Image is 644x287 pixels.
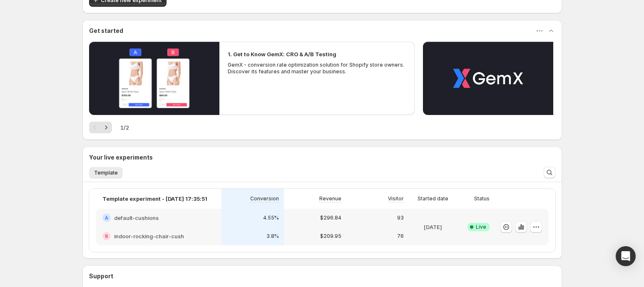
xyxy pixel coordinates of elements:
p: Revenue [319,195,341,202]
span: Template [94,170,118,176]
button: Play video [423,42,553,115]
p: Template experiment - [DATE] 17:35:51 [102,195,207,203]
p: 4.55% [263,215,279,221]
p: 76 [397,233,404,240]
button: Play video [89,42,219,115]
h2: 1. Get to Know GemX: CRO & A/B Testing [228,50,336,58]
h2: A [105,215,108,220]
button: Search and filter results [544,167,555,178]
p: $296.84 [320,215,341,221]
nav: Pagination [89,122,112,133]
p: GemX - conversion rate optimization solution for Shopify store owners. Discover its features and ... [228,62,407,75]
p: Conversion [250,195,279,202]
h3: Your live experiments [89,153,153,162]
p: 3.8% [266,233,279,240]
h3: Get started [89,27,123,35]
h2: default-cushions [114,214,159,222]
p: Visitor [388,195,404,202]
span: Live [476,224,486,230]
h2: B [105,234,108,239]
p: [DATE] [424,223,442,231]
h2: indoor-rocking-chair-cush [114,232,184,240]
div: Open Intercom Messenger [616,246,636,266]
h3: Support [89,272,113,280]
button: Next [100,122,112,133]
p: 93 [397,215,404,221]
p: Status [474,195,490,202]
p: Started date [418,195,448,202]
p: $209.95 [320,233,341,240]
span: 1 / 2 [120,123,129,132]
